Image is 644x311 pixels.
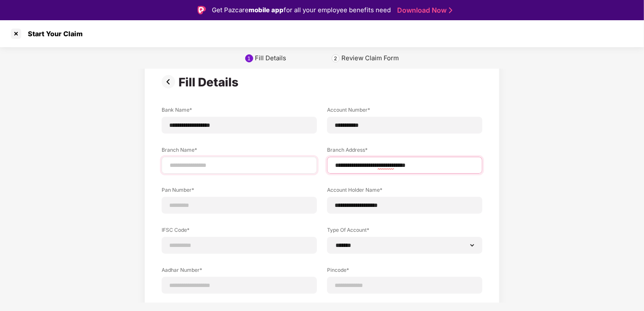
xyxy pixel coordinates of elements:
strong: mobile app [249,6,284,14]
label: Branch Name* [162,146,317,157]
label: IFSC Code* [162,226,317,237]
label: Bank Name* [162,106,317,117]
div: 2 [334,55,338,62]
div: 1 [248,55,251,62]
label: Branch Address* [327,146,482,157]
img: Logo [198,6,206,14]
div: Get Pazcare for all your employee benefits need [212,5,391,15]
label: Pan Number* [162,186,317,197]
label: Pincode* [327,266,482,277]
a: Download Now [397,6,450,15]
div: Fill Details [255,54,286,62]
img: svg+xml;base64,PHN2ZyBpZD0iUHJldi0zMngzMiIgeG1sbnM9Imh0dHA6Ly93d3cudzMub3JnLzIwMDAvc3ZnIiB3aWR0aD... [162,75,179,88]
div: Review Claim Form [341,54,399,62]
img: Stroke [449,6,452,15]
div: Start Your Claim [23,29,83,38]
label: Type Of Account* [327,226,482,237]
label: Account Number* [327,106,482,117]
label: Aadhar Number* [162,266,317,277]
label: Account Holder Name* [327,186,482,197]
div: Fill Details [179,75,242,89]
